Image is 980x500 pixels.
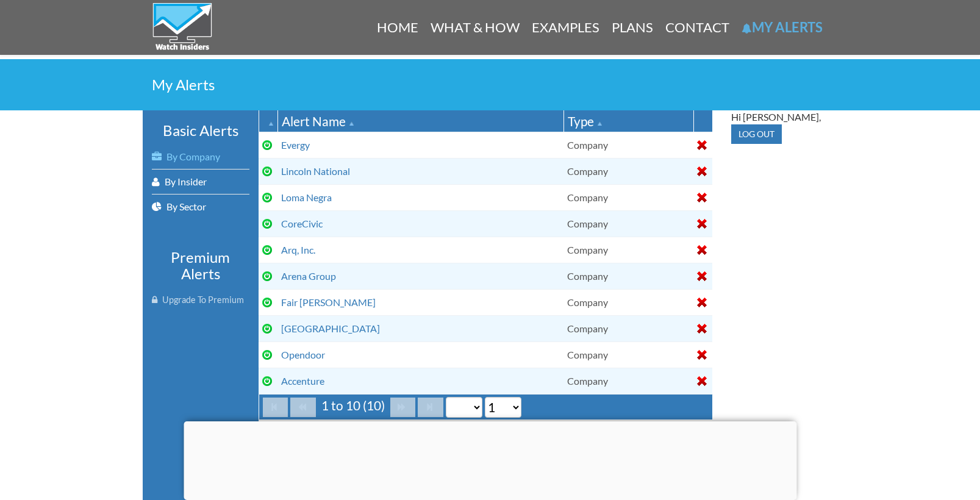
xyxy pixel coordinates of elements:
div: Hi [PERSON_NAME], [731,110,829,124]
th: Type: Ascending sort applied, activate to apply a descending sort [563,110,693,132]
td: Company [563,289,693,315]
td: Company [563,315,693,341]
select: Select page number [485,397,521,418]
a: Arena Group [281,270,336,282]
a: Upgrade To Premium [152,288,249,312]
a: Accenture [281,375,324,387]
td: Company [563,158,693,184]
span: 1 to 10 (10) [318,398,388,413]
td: Company [563,237,693,263]
div: Alert Name [282,112,560,130]
th: : Ascending sort applied, activate to apply a descending sort [259,110,277,132]
a: Loma Negra [281,191,332,203]
td: Company [563,132,693,158]
td: Company [563,184,693,210]
a: By Insider [152,170,249,194]
td: Company [563,210,693,237]
div: Type [568,112,690,130]
a: [GEOGRAPHIC_DATA] [281,323,380,334]
a: By Company [152,145,249,169]
a: Evergy [281,139,310,151]
th: : No sort applied, activate to apply an ascending sort [693,110,712,132]
a: Lincoln National [281,165,350,177]
td: Company [563,263,693,289]
td: Company [563,341,693,368]
td: Company [563,368,693,394]
select: Select page size [446,397,482,418]
h3: Premium Alerts [152,249,249,282]
a: By Sector [152,195,249,219]
h2: My Alerts [152,77,829,92]
a: Arq, Inc. [281,244,315,255]
th: Alert Name: Ascending sort applied, activate to apply a descending sort [277,110,563,132]
a: CoreCivic [281,218,323,229]
h3: Basic Alerts [152,123,249,138]
a: Fair [PERSON_NAME] [281,296,376,308]
input: Log out [731,124,782,144]
iframe: Advertisement [184,421,796,497]
a: Opendoor [281,349,325,360]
